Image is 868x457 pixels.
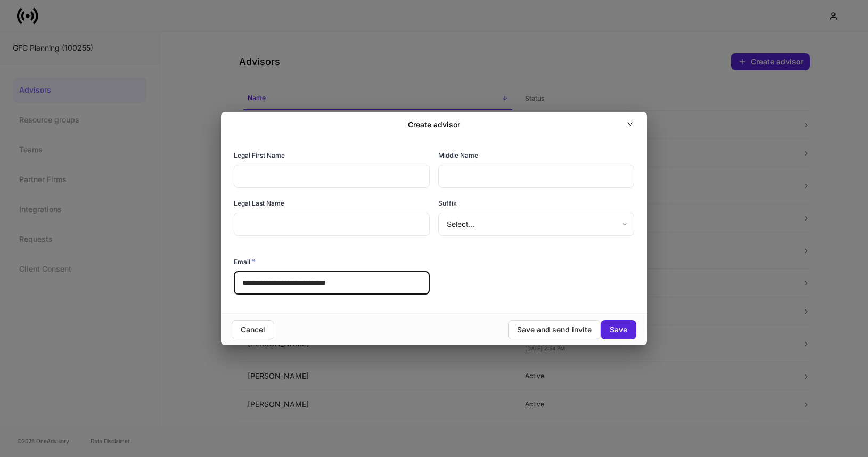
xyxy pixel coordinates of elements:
h6: Legal First Name [234,150,285,160]
button: Save [601,320,636,339]
button: Cancel [232,320,274,339]
h6: Email [234,256,255,267]
div: Save and send invite [517,324,592,335]
h6: Middle Name [438,150,478,160]
div: Save [610,324,627,335]
h6: Legal Last Name [234,198,284,208]
div: Cancel [241,324,265,335]
div: Select... [438,213,634,236]
h6: Suffix [438,198,457,208]
h2: Create advisor [408,119,460,130]
button: Save and send invite [508,320,601,339]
